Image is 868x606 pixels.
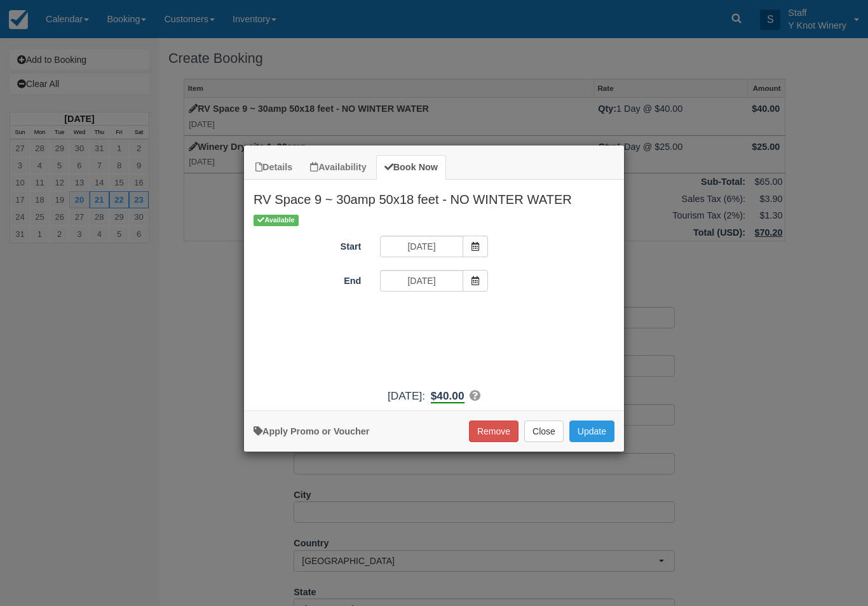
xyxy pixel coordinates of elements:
[254,426,369,436] a: Apply Voucher
[244,236,370,253] label: Start
[302,155,374,180] a: Availability
[244,270,370,288] label: End
[244,388,624,404] div: :
[244,180,624,213] h2: RV Space 9 ~ 30amp 50x18 feet - NO WINTER WATER
[247,155,301,180] a: Details
[254,215,299,226] span: Available
[469,421,519,442] button: Remove
[244,180,624,404] div: Item Modal
[431,389,465,403] b: $40.00
[569,421,614,442] button: Update
[524,421,564,442] button: Close
[376,155,446,180] a: Book Now
[388,389,422,402] span: [DATE]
